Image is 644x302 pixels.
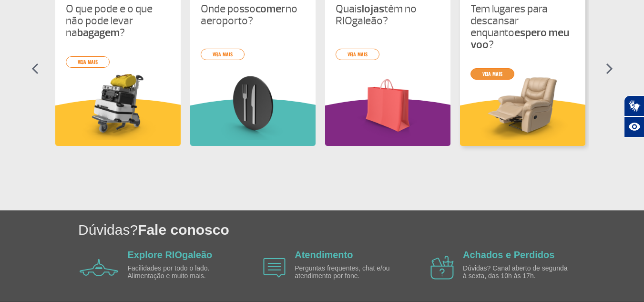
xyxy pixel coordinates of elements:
img: airplane icon [263,258,286,278]
a: veja mais [336,49,379,60]
p: Tem lugares para descansar enquanto ? [470,3,575,51]
a: Atendimento [295,250,353,260]
p: Facilidades por todo o lado. Alimentação e muito mais. [128,265,237,280]
img: verdeInformacoesUteis.svg [190,99,316,146]
button: Abrir tradutor de língua de sinais. [624,95,644,116]
a: veja mais [201,49,245,60]
p: Onde posso no aeroporto? [201,3,305,27]
h1: Dúvidas? [78,220,644,240]
a: Explore RIOgaleão [128,250,213,260]
img: airplane icon [80,259,118,276]
img: seta-direita [606,63,613,74]
img: amareloInformacoesUteis.svg [460,99,585,146]
a: veja mais [66,56,110,68]
a: veja mais [470,68,514,80]
strong: espero meu voo [470,26,569,52]
img: airplane icon [430,256,454,280]
img: seta-esquerda [31,63,39,74]
p: Dúvidas? Canal aberto de segunda à sexta, das 10h às 17h. [463,265,572,280]
strong: bagagem [77,26,120,40]
img: amareloInformacoesUteis.svg [55,99,181,146]
span: Fale conosco [138,222,229,238]
p: Perguntas frequentes, chat e/ou atendimento por fone. [295,265,404,280]
p: Quais têm no RIOgaleão? [336,3,440,27]
button: Abrir recursos assistivos. [624,116,644,137]
strong: comer [256,2,286,16]
img: roxoInformacoesUteis.svg [325,99,450,146]
a: Achados e Perdidos [463,250,554,260]
p: O que pode e o que não pode levar na ? [66,3,170,39]
img: card%20informa%C3%A7%C3%B5es%201.png [66,72,170,140]
div: Plugin de acessibilidade da Hand Talk. [624,95,644,137]
img: card%20informa%C3%A7%C3%B5es%208.png [201,72,305,140]
strong: lojas [362,2,384,16]
img: card%20informa%C3%A7%C3%B5es%206.png [336,72,440,140]
img: card%20informa%C3%A7%C3%B5es%204.png [470,72,575,140]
